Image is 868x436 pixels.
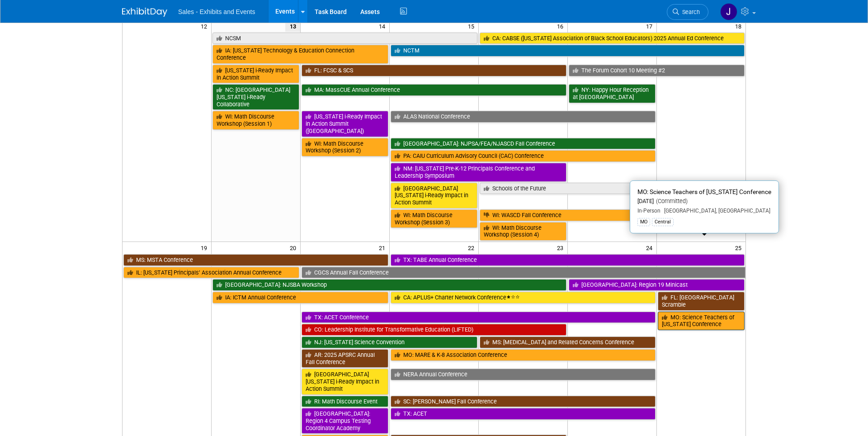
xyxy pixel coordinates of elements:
span: 12 [200,20,211,32]
span: 21 [378,242,389,253]
img: ExhibitDay [122,8,167,17]
a: WI: WASCD Fall Conference [480,209,656,221]
a: [US_STATE] i-Ready Impact in Action Summit [212,65,299,83]
a: CA: APLUS+ Charter Network Conference [391,292,656,303]
a: NC: [GEOGRAPHIC_DATA][US_STATE] i-Ready Collaborative [212,84,299,110]
a: [GEOGRAPHIC_DATA]: Region 19 Minicast [569,279,745,291]
span: 15 [467,20,478,32]
a: CO: Leadership Institute for Transformative Education (LIFTED) [302,324,566,336]
a: MA: MassCUE Annual Conference [302,84,566,96]
a: [GEOGRAPHIC_DATA][US_STATE] i-Ready Impact in Action Summit [391,183,477,209]
span: 23 [556,242,567,253]
span: Sales - Exhibits and Events [178,8,255,15]
a: MS: [MEDICAL_DATA] and Related Concerns Conference [480,336,656,348]
a: WI: Math Discourse Workshop (Session 3) [391,209,477,228]
a: TX: TABE Annual Conference [391,254,745,266]
a: MS: MSTA Conference [123,254,388,266]
a: Search [667,4,708,20]
span: (Committed) [654,198,688,204]
span: In-Person [637,208,660,214]
a: IA: ICTM Annual Conference [212,292,388,303]
a: NCTM [391,45,745,57]
a: TX: ACET Conference [302,312,655,323]
a: CA: CABSE ([US_STATE] Association of Black School Educators) 2025 Annual Ed Conference [480,33,745,44]
a: FL: FCSC & SCS [302,65,566,76]
span: 20 [289,242,300,253]
a: NCSM [212,33,477,44]
a: [GEOGRAPHIC_DATA]: NJPSA/FEA/NJASCD Fall Conference [391,138,656,150]
span: 19 [200,242,211,253]
span: MO: Science Teachers of [US_STATE] Conference [637,188,771,195]
a: NJ: [US_STATE] Science Convention [302,336,477,348]
a: ALAS National Conference [391,111,656,123]
a: NM: [US_STATE] Pre-K-12 Principals Conference and Leadership Symposium [391,163,566,181]
div: Central [652,218,674,226]
img: Joe Quinn [720,3,737,20]
a: WI: Math Discourse Workshop (Session 2) [302,138,388,156]
a: IL: [US_STATE] Principals’ Association Annual Conference [123,267,299,279]
a: [GEOGRAPHIC_DATA][US_STATE] i-Ready Impact in Action Summit [302,369,388,394]
a: The Forum Cohort 10 Meeting #2 [569,65,745,76]
a: TX: ACET [391,408,656,420]
a: PA: CAIU Curriculum Advisory Council (CAC) Conference [391,150,656,162]
span: 17 [645,20,656,32]
a: [US_STATE] i-Ready Impact in Action Summit ([GEOGRAPHIC_DATA]) [302,111,388,137]
a: IA: [US_STATE] Technology & Education Connection Conference [212,45,388,63]
span: 25 [734,242,745,253]
span: 24 [645,242,656,253]
span: [GEOGRAPHIC_DATA], [GEOGRAPHIC_DATA] [660,208,770,214]
a: WI: Math Discourse Workshop (Session 1) [212,111,299,129]
a: WI: Math Discourse Workshop (Session 4) [480,222,566,241]
a: AR: 2025 APSRC Annual Fall Conference [302,349,388,368]
a: [GEOGRAPHIC_DATA]: Region 4 Campus Testing Coordinator Academy [302,408,388,434]
span: 16 [556,20,567,32]
a: NY: Happy Hour Reception at [GEOGRAPHIC_DATA] [569,84,656,103]
a: Schools of the Future [480,183,656,194]
a: MO: Science Teachers of [US_STATE] Conference [658,312,745,330]
a: NERA Annual Conference [391,369,656,380]
span: 22 [467,242,478,253]
span: 13 [285,20,300,32]
span: 14 [378,20,389,32]
a: RI: Math Discourse Event [302,396,388,408]
div: MO [637,218,650,226]
a: SC: [PERSON_NAME] Fall Conference [391,396,656,408]
a: MO: MARE & K-8 Association Conference [391,349,656,361]
a: FL: [GEOGRAPHIC_DATA] Scramble [658,292,745,310]
div: [DATE] [637,198,771,205]
a: [GEOGRAPHIC_DATA]: NJSBA Workshop [212,279,566,291]
span: 18 [734,20,745,32]
a: CGCS Annual Fall Conference [302,267,745,279]
span: Search [679,9,700,15]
